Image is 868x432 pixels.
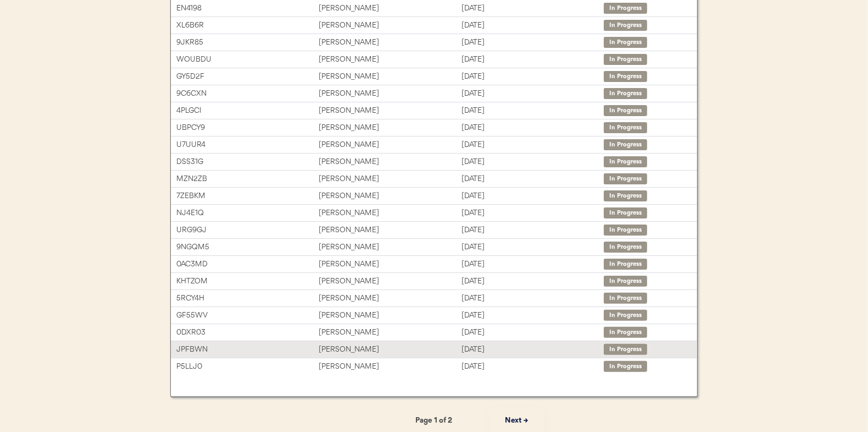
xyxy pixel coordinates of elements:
[319,88,461,100] div: [PERSON_NAME]
[461,122,604,134] div: [DATE]
[176,343,319,356] div: JPFBWN
[319,190,461,203] div: [PERSON_NAME]
[319,53,461,66] div: [PERSON_NAME]
[461,241,604,254] div: [DATE]
[176,105,319,117] div: 4PLGCI
[319,173,461,185] div: [PERSON_NAME]
[461,326,604,339] div: [DATE]
[319,326,461,339] div: [PERSON_NAME]
[461,105,604,117] div: [DATE]
[176,53,319,66] div: WOUBDU
[176,36,319,49] div: 9JKR85
[319,105,461,117] div: [PERSON_NAME]
[319,360,461,373] div: [PERSON_NAME]
[461,360,604,373] div: [DATE]
[176,2,319,15] div: EN4198
[176,275,319,288] div: KHTZOM
[461,36,604,49] div: [DATE]
[176,241,319,254] div: 9NGQM5
[461,207,604,220] div: [DATE]
[176,326,319,339] div: 0DXR03
[319,241,461,254] div: [PERSON_NAME]
[461,292,604,305] div: [DATE]
[319,275,461,288] div: [PERSON_NAME]
[461,343,604,356] div: [DATE]
[461,190,604,203] div: [DATE]
[319,36,461,49] div: [PERSON_NAME]
[461,156,604,168] div: [DATE]
[176,70,319,83] div: GY5D2F
[319,139,461,151] div: [PERSON_NAME]
[461,258,604,271] div: [DATE]
[176,173,319,185] div: MZN2ZB
[176,309,319,322] div: GF55WV
[319,258,461,271] div: [PERSON_NAME]
[379,414,489,427] div: Page 1 of 2
[176,292,319,305] div: 5RCY4H
[176,207,319,220] div: NJ4E1Q
[319,224,461,237] div: [PERSON_NAME]
[461,2,604,15] div: [DATE]
[319,156,461,168] div: [PERSON_NAME]
[176,19,319,32] div: XL6B6R
[176,190,319,203] div: 7ZEBKM
[176,122,319,134] div: UBPCY9
[319,292,461,305] div: [PERSON_NAME]
[319,2,461,15] div: [PERSON_NAME]
[461,53,604,66] div: [DATE]
[319,122,461,134] div: [PERSON_NAME]
[461,88,604,100] div: [DATE]
[461,173,604,185] div: [DATE]
[461,309,604,322] div: [DATE]
[461,70,604,83] div: [DATE]
[461,19,604,32] div: [DATE]
[176,88,319,100] div: 9C6CXN
[176,224,319,237] div: URG9GJ
[176,360,319,373] div: P5LLJ0
[461,275,604,288] div: [DATE]
[176,258,319,271] div: 0AC3MD
[461,139,604,151] div: [DATE]
[461,224,604,237] div: [DATE]
[319,343,461,356] div: [PERSON_NAME]
[319,70,461,83] div: [PERSON_NAME]
[176,156,319,168] div: DSS31G
[319,207,461,220] div: [PERSON_NAME]
[176,139,319,151] div: U7UUR4
[319,309,461,322] div: [PERSON_NAME]
[319,19,461,32] div: [PERSON_NAME]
